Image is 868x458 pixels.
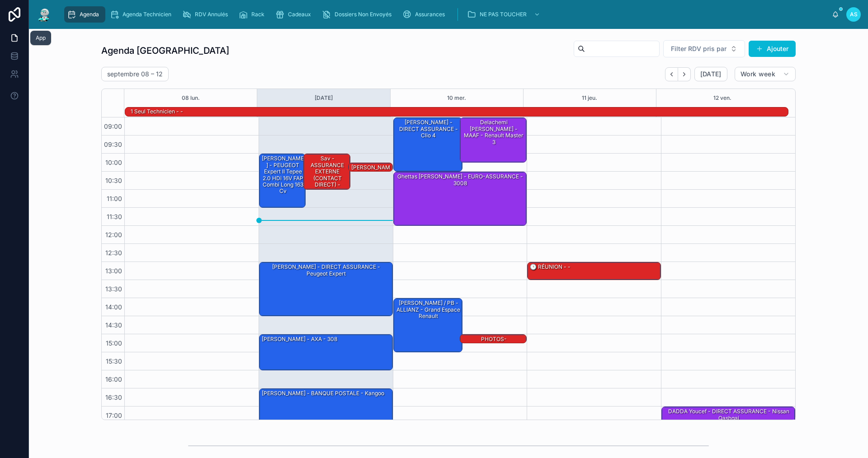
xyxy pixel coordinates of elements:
[103,249,124,257] span: 12:30
[415,11,445,18] span: Assurances
[349,163,392,172] div: [PERSON_NAME] - Jeep Renegade
[64,6,105,23] a: Agenda
[261,154,305,195] div: [PERSON_NAME] - PEUGEOT Expert II Tepee 2.0 HDi 16V FAP Combi long 163 cv
[447,89,466,107] button: 10 mer.
[104,339,124,347] span: 15:00
[529,263,571,271] div: 🕒 RÉUNION - -
[103,177,124,184] span: 10:30
[102,122,124,130] span: 09:00
[395,173,526,187] div: Ghettas [PERSON_NAME] - EURO-ASSURANCE - 3008
[335,11,392,18] span: Dossiers Non Envoyés
[850,11,858,18] span: AS
[101,44,229,57] h1: Agenda [GEOGRAPHIC_DATA]
[671,44,726,53] span: Filter RDV pris par
[288,11,311,18] span: Cadeaux
[304,154,350,189] div: sav - ASSURANCE EXTERNE (CONTACT DIRECT) - zafira
[582,89,597,107] button: 11 jeu.
[102,140,124,148] span: 09:30
[80,11,99,18] span: Agenda
[735,67,796,81] button: Work week
[103,393,124,401] span: 16:30
[700,70,722,78] span: [DATE]
[259,335,392,370] div: [PERSON_NAME] - AXA - 308
[104,213,124,220] span: 11:30
[103,267,124,275] span: 13:00
[182,89,200,107] button: 08 lun.
[103,231,124,238] span: 12:00
[60,5,832,24] div: scrollable content
[236,6,271,23] a: Rack
[261,263,392,278] div: [PERSON_NAME] - DIRECT ASSURANCE - Peugeot expert
[36,7,52,22] img: App logo
[261,335,338,343] div: [PERSON_NAME] - AXA - 308
[107,70,163,79] h2: septembre 08 – 12
[394,299,462,352] div: [PERSON_NAME] / PB - ALLIANZ - Grand espace Renault
[104,357,124,365] span: 15:30
[103,303,124,311] span: 14:00
[395,299,462,320] div: [PERSON_NAME] / PB - ALLIANZ - Grand espace Renault
[195,11,228,18] span: RDV Annulés
[464,6,545,23] a: NE PAS TOUCHER
[462,118,526,146] div: Delachemi [PERSON_NAME] - MAAF - Renault master 3
[273,6,317,23] a: Cadeaux
[305,154,349,195] div: sav - ASSURANCE EXTERNE (CONTACT DIRECT) - zafira
[663,40,745,57] button: Select Button
[259,262,392,316] div: [PERSON_NAME] - DIRECT ASSURANCE - Peugeot expert
[528,262,660,280] div: 🕒 RÉUNION - -
[103,159,124,166] span: 10:00
[462,335,526,363] div: PHOTOS-[PERSON_NAME] / TPANO - ALLIANZ - Grand espace Renault
[130,107,184,116] div: 1 seul technicien - -
[678,67,691,81] button: Next
[395,118,462,140] div: [PERSON_NAME] - DIRECT ASSURANCE - Clio 4
[107,6,178,23] a: Agenda Technicien
[713,89,731,107] button: 12 ven.
[662,407,795,442] div: DADDA Youcef - DIRECT ASSURANCE - Nissan qashqai
[480,11,527,18] span: NE PAS TOUCHER
[663,407,794,422] div: DADDA Youcef - DIRECT ASSURANCE - Nissan qashqai
[103,285,124,293] span: 13:30
[319,6,398,23] a: Dossiers Non Envoyés
[694,67,727,81] button: [DATE]
[350,164,392,185] div: [PERSON_NAME] - Jeep Renegade
[261,389,385,397] div: [PERSON_NAME] - BANQUE POSTALE - kangoo
[749,41,796,57] button: Ajouter
[103,321,124,329] span: 14:30
[394,118,462,171] div: [PERSON_NAME] - DIRECT ASSURANCE - Clio 4
[315,89,333,107] button: [DATE]
[460,118,526,162] div: Delachemi [PERSON_NAME] - MAAF - Renault master 3
[251,11,264,18] span: Rack
[36,34,46,42] div: App
[259,389,392,442] div: [PERSON_NAME] - BANQUE POSTALE - kangoo
[259,154,306,207] div: [PERSON_NAME] - PEUGEOT Expert II Tepee 2.0 HDi 16V FAP Combi long 163 cv
[179,6,234,23] a: RDV Annulés
[130,107,184,116] div: 1 seul technicien - -
[123,11,171,18] span: Agenda Technicien
[103,375,124,383] span: 16:00
[460,335,526,344] div: PHOTOS-[PERSON_NAME] / TPANO - ALLIANZ - Grand espace Renault
[665,67,678,81] button: Back
[104,195,124,202] span: 11:00
[400,6,451,23] a: Assurances
[741,70,775,78] span: Work week
[104,411,124,419] span: 17:00
[394,172,527,225] div: Ghettas [PERSON_NAME] - EURO-ASSURANCE - 3008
